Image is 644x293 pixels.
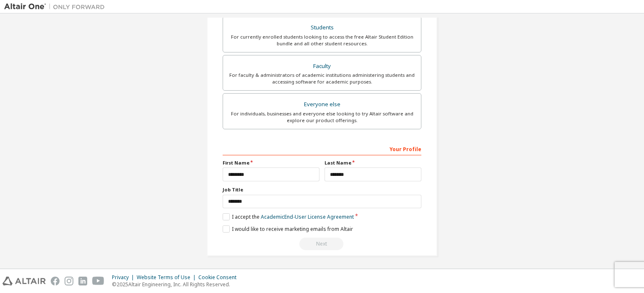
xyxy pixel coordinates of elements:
[228,72,416,85] div: For faculty & administrators of academic institutions administering students and accessing softwa...
[228,99,416,110] div: Everyone else
[228,22,416,34] div: Students
[51,277,60,285] img: facebook.svg
[223,160,319,166] label: First Name
[325,160,421,166] label: Last Name
[65,277,73,285] img: instagram.svg
[261,213,354,220] a: Academic End-User License Agreement
[223,186,421,193] label: Job Title
[223,225,353,233] label: I would like to receive marketing emails from Altair
[112,281,241,288] p: © 2025 Altair Engineering, Inc. All Rights Reserved.
[228,60,416,72] div: Faculty
[3,277,46,285] img: altair_logo.svg
[4,3,109,11] img: Altair One
[228,110,416,124] div: For individuals, businesses and everyone else looking to try Altair software and explore our prod...
[137,274,198,281] div: Website Terms of Use
[78,277,87,285] img: linkedin.svg
[228,34,416,47] div: For currently enrolled students looking to access the free Altair Student Edition bundle and all ...
[223,142,421,155] div: Your Profile
[223,238,421,250] div: Read and acccept EULA to continue
[92,277,104,285] img: youtube.svg
[223,213,354,220] label: I accept the
[198,274,241,281] div: Cookie Consent
[112,274,137,281] div: Privacy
